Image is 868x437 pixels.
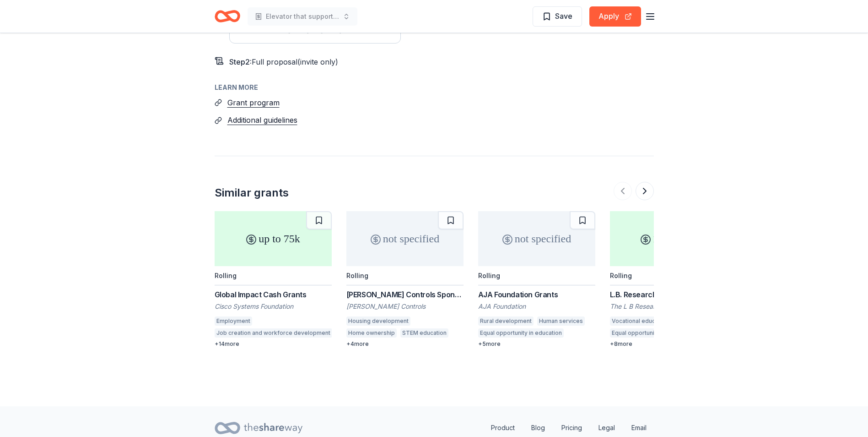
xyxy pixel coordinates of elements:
[524,419,552,437] a: Blog
[554,419,589,437] a: Pricing
[227,114,297,126] button: Additional guidelines
[346,211,464,266] div: not specified
[478,289,595,300] div: AJA Foundation Grants
[215,328,332,338] div: Job creation and workforce development
[610,302,727,311] div: The L B Research And Education Foundation
[346,272,368,279] div: Rolling
[215,272,237,279] div: Rolling
[215,186,289,200] div: Similar grants
[227,97,280,109] button: Grant program
[248,7,357,26] button: Elevator that supports beneficiaries with disabilities
[484,419,654,437] nav: quick links
[591,419,622,437] a: Legal
[215,302,332,311] div: Cisco Systems Foundation
[346,328,397,338] div: Home ownership
[229,57,252,66] span: Step 2 :
[610,340,727,348] div: + 8 more
[610,289,727,300] div: L.B. Research and Education Foundation
[610,328,695,338] div: Equal opportunity in education
[346,317,410,326] div: Housing development
[400,328,448,338] div: STEM education
[478,317,534,326] div: Rural development
[266,11,339,22] span: Elevator that supports beneficiaries with disabilities
[215,317,252,326] div: Employment
[478,272,500,279] div: Rolling
[346,340,464,348] div: + 4 more
[610,272,632,279] div: Rolling
[610,211,727,348] a: 10k – 75kRollingL.B. Research and Education FoundationThe L B Research And Education FoundationVo...
[484,419,522,437] a: Product
[478,211,595,348] a: not specifiedRollingAJA Foundation GrantsAJA FoundationRural developmentHuman servicesEqual oppor...
[215,82,654,93] div: Learn more
[624,419,654,437] a: Email
[478,211,595,266] div: not specified
[555,10,572,22] span: Save
[215,211,332,266] div: up to 75k
[478,328,564,338] div: Equal opportunity in education
[478,302,595,311] div: AJA Foundation
[215,289,332,300] div: Global Impact Cash Grants
[478,340,595,348] div: + 5 more
[533,6,582,27] button: Save
[346,289,464,300] div: [PERSON_NAME] Controls Sponsorship
[537,317,585,326] div: Human services
[215,211,332,348] a: up to 75kRollingGlobal Impact Cash GrantsCisco Systems FoundationEmploymentJob creation and workf...
[589,6,641,27] button: Apply
[610,211,727,266] div: 10k – 75k
[346,211,464,348] a: not specifiedRolling[PERSON_NAME] Controls Sponsorship[PERSON_NAME] ControlsHousing developmentHo...
[346,302,464,311] div: [PERSON_NAME] Controls
[215,340,332,348] div: + 14 more
[215,5,240,27] a: Home
[610,317,670,326] div: Vocational education
[252,57,338,66] span: Full proposal (invite only)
